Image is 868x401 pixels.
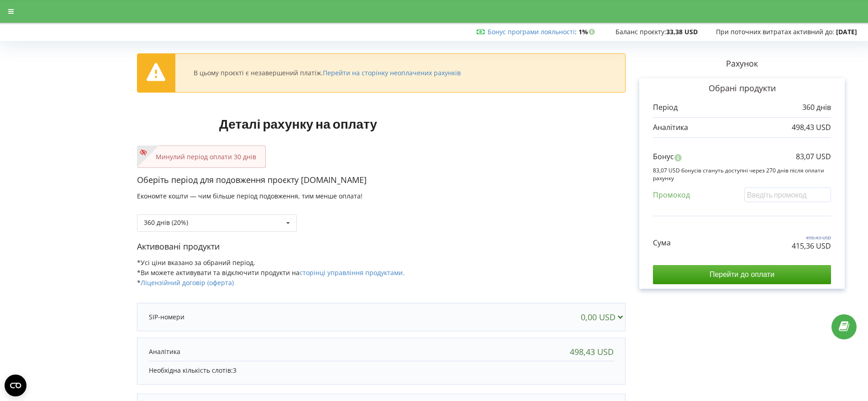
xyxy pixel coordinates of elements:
[137,102,459,146] h1: Деталі рахунку на оплату
[141,278,234,287] a: Ліцензійний договір (оферта)
[744,187,831,202] input: Введіть промокод
[144,219,188,226] div: 360 днів (20%)
[137,268,405,277] span: *Ви можете активувати та відключити продукти на
[5,375,26,396] button: Open CMP widget
[488,27,575,36] a: Бонус програми лояльності
[653,83,831,94] p: Обрані продукти
[581,312,627,322] div: 0,00 USD
[149,366,614,375] p: Необхідна кількість слотів:
[615,27,666,36] span: Баланс проєкту:
[137,258,255,267] span: *Усі ціни вказано за обраний період.
[653,238,671,248] p: Сума
[626,58,858,70] p: Рахунок
[792,241,831,251] p: 415,36 USD
[149,312,184,322] p: SIP-номери
[653,102,678,113] p: Період
[137,174,626,186] p: Оберіть період для подовження проєкту [DOMAIN_NAME]
[666,27,698,36] strong: 33,38 USD
[653,190,690,200] p: Промокод
[836,27,857,36] strong: [DATE]
[579,27,597,36] strong: 1%
[802,102,831,113] p: 360 днів
[149,347,180,356] p: Аналітика
[300,268,405,277] a: сторінці управління продуктами.
[792,122,831,133] p: 498,43 USD
[194,69,461,77] div: В цьому проєкті є незавершений платіж.
[716,27,834,36] span: При поточних витратах активний до:
[792,234,831,241] p: 498,43 USD
[233,366,237,375] span: 3
[137,192,363,200] span: Економте кошти — чим більше період подовження, тим менше оплата!
[137,241,626,253] p: Активовані продукти
[796,151,831,162] p: 83,07 USD
[653,151,674,162] p: Бонус
[323,68,461,77] a: Перейти на сторінку неоплачених рахунків
[570,347,614,356] div: 498,43 USD
[653,122,688,133] p: Аналітика
[653,265,831,284] input: Перейти до оплати
[653,167,831,182] p: 83,07 USD бонусів стануть доступні через 270 днів після оплати рахунку
[147,152,256,161] p: Минулий період оплати 30 днів
[488,27,577,36] span: :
